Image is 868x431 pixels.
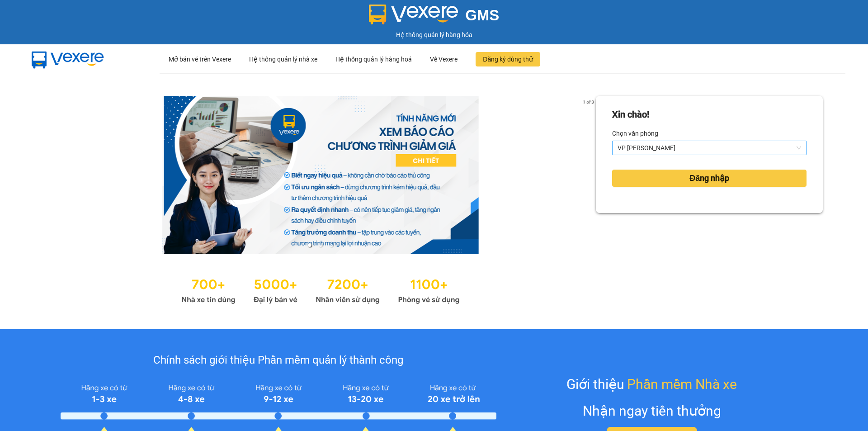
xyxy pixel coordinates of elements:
img: logo 2 [369,5,458,24]
button: previous slide / item [45,96,58,254]
a: GMS [369,14,500,21]
div: Mở bán vé trên Vexere [169,45,231,74]
li: slide item 2 [319,243,322,247]
div: Hệ thống quản lý nhà xe [249,45,317,74]
div: Hệ thống quản lý hàng hóa [2,30,866,40]
li: slide item 3 [330,243,333,247]
span: GMS [465,7,499,24]
span: Đăng ký dùng thử [483,54,533,64]
span: Phần mềm Nhà xe [627,374,737,395]
span: VP QUANG TRUNG [618,141,801,155]
span: Đăng nhập [689,172,729,185]
button: Đăng ký dùng thử [476,52,540,66]
div: Nhận ngay tiền thưởng [583,400,721,422]
div: Về Vexere [430,45,458,74]
label: Chọn văn phòng [612,126,658,141]
div: Giới thiệu [566,374,737,395]
img: mbUUG5Q.png [23,44,113,74]
button: next slide / item [583,96,596,254]
button: Đăng nhập [612,170,807,187]
img: Statistics.png [181,272,460,307]
div: Xin chào! [612,108,649,122]
div: Chính sách giới thiệu Phần mềm quản lý thành công [61,352,496,369]
p: 1 of 3 [580,96,596,108]
div: Hệ thống quản lý hàng hoá [335,45,412,74]
li: slide item 1 [308,243,311,247]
